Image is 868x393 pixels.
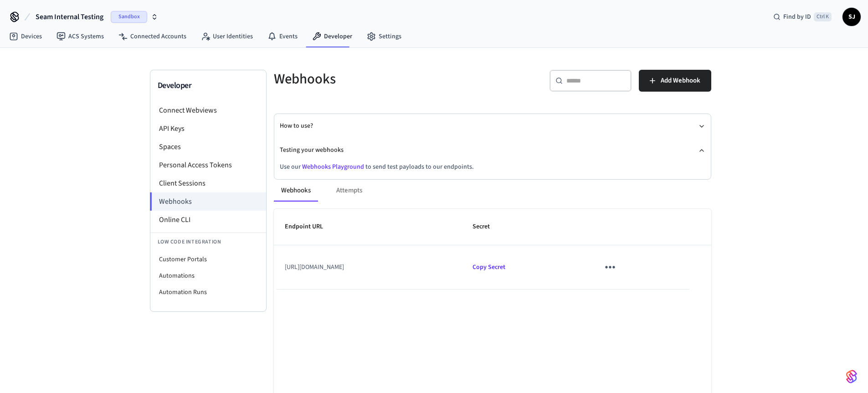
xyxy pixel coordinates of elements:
[843,9,860,25] span: SJ
[150,268,266,284] li: Automations
[111,11,147,23] span: Sandbox
[150,251,266,268] li: Customer Portals
[280,114,705,138] button: How to use?
[285,220,335,234] span: Endpoint URL
[639,70,711,92] button: Add Webhook
[360,28,409,45] a: Settings
[150,233,266,251] li: Low Code Integration
[814,12,832,21] span: Ctrl K
[150,101,266,119] li: Connect Webviews
[150,211,266,229] li: Online CLI
[274,245,462,289] td: [URL][DOMAIN_NAME]
[274,180,711,202] div: ant example
[280,138,705,162] button: Testing your webhooks
[150,138,266,156] li: Spaces
[842,8,861,26] button: SJ
[274,70,487,88] h5: Webhooks
[150,284,266,300] li: Automation Runs
[150,192,266,211] li: Webhooks
[661,75,700,87] span: Add Webhook
[302,162,364,171] a: Webhooks Playground
[846,369,857,384] img: SeamLogoGradient.69752ec5.svg
[766,9,839,25] div: Find by IDCtrl K
[305,28,360,45] a: Developer
[274,209,711,290] table: sticky table
[280,162,705,179] div: Testing your webhooks
[49,28,111,45] a: ACS Systems
[473,220,502,234] span: Secret
[36,11,103,22] span: Seam Internal Testing
[274,180,318,202] button: Webhooks
[280,162,705,172] p: Use our to send test payloads to our endpoints.
[111,28,194,45] a: Connected Accounts
[150,174,266,192] li: Client Sessions
[158,79,259,92] h3: Developer
[260,28,305,45] a: Events
[783,12,811,21] span: Find by ID
[473,263,505,272] span: Copied!
[150,119,266,138] li: API Keys
[194,28,260,45] a: User Identities
[2,28,49,45] a: Devices
[150,156,266,174] li: Personal Access Tokens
